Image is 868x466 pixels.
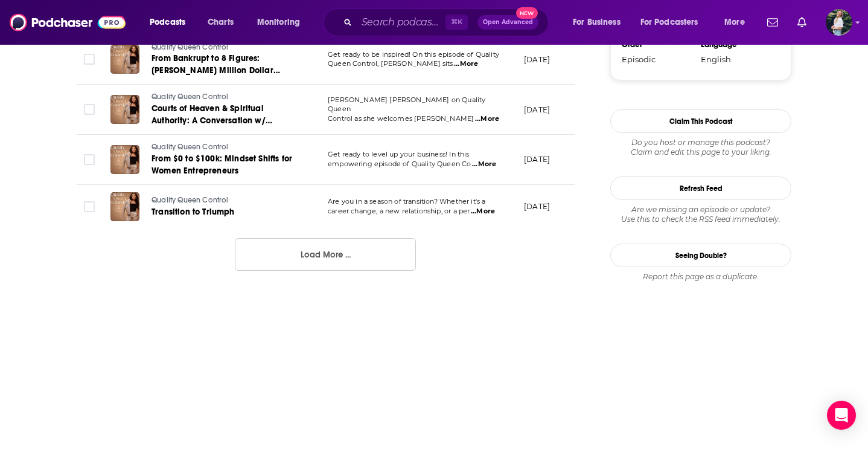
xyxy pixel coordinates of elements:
p: [DATE] [524,105,550,115]
button: open menu [633,13,716,32]
span: Podcasts [150,14,185,31]
a: Show notifications dropdown [762,12,783,33]
a: Quality Queen Control [152,195,295,206]
button: Open AdvancedNew [477,15,538,30]
span: Logged in as ginny24232 [826,9,852,36]
p: [DATE] [524,154,550,164]
span: Toggle select row [84,104,95,115]
a: Transition to Triumph [152,206,295,218]
img: User Profile [826,9,852,36]
span: ...More [475,114,499,124]
a: Quality Queen Control [152,42,296,53]
div: Episodic [622,54,693,64]
span: Quality Queen Control [152,143,229,151]
a: Seeing Double? [610,244,791,267]
button: open menu [141,13,201,32]
button: open menu [249,13,316,32]
input: Search podcasts, credits, & more... [357,13,445,32]
span: Queen Control, [PERSON_NAME] sits [328,59,453,68]
p: [DATE] [524,54,550,65]
div: Claim and edit this page to your liking. [610,138,791,157]
span: Toggle select row [84,154,95,165]
span: Quality Queen Control [152,43,229,51]
span: [PERSON_NAME] [PERSON_NAME] on Quality Queen [328,95,486,114]
a: Charts [200,13,241,32]
a: Quality Queen Control [152,92,296,103]
div: English [701,54,772,64]
span: Toggle select row [84,201,95,212]
span: Transition to Triumph [152,207,235,217]
span: ...More [471,207,495,216]
button: Load More ... [235,238,416,271]
button: Refresh Feed [610,176,791,200]
span: Quality Queen Control [152,196,229,204]
div: Open Intercom Messenger [827,401,856,430]
div: Search podcasts, credits, & more... [335,8,560,36]
span: Open Advanced [483,19,533,25]
span: For Podcasters [640,14,698,31]
span: More [724,14,745,31]
button: Show profile menu [826,9,852,36]
button: open menu [716,13,760,32]
a: Show notifications dropdown [793,12,811,33]
a: Quality Queen Control [152,142,296,153]
span: Charts [208,14,234,31]
span: Get ready to be inspired! On this episode of Quality [328,50,499,59]
span: Quality Queen Control [152,92,229,101]
img: Podchaser - Follow, Share and Rate Podcasts [10,11,126,34]
a: From Bankrupt to 8 Figures: [PERSON_NAME] Million Dollar Moves [152,53,296,77]
span: ...More [472,160,496,169]
div: Report this page as a duplicate. [610,272,791,282]
span: Toggle select row [84,54,95,65]
span: Courts of Heaven & Spiritual Authority: A Conversation w/ [PERSON_NAME] [152,103,272,138]
a: From $0 to $100k: Mindset Shifts for Women Entrepreneurs [152,153,296,177]
p: [DATE] [524,201,550,212]
span: Are you in a season of transition? Whether it's a [328,197,485,205]
span: empowering episode of Quality Queen Co [328,160,471,168]
span: Get ready to level up your business! In this [328,150,470,158]
span: New [516,7,538,19]
span: career change, a new relationship, or a per [328,207,470,215]
span: Control as she welcomes [PERSON_NAME] [328,114,474,123]
div: Are we missing an episode or update? Use this to check the RSS feed immediately. [610,205,791,224]
span: From Bankrupt to 8 Figures: [PERSON_NAME] Million Dollar Moves [152,53,280,88]
button: Claim This Podcast [610,109,791,133]
span: From $0 to $100k: Mindset Shifts for Women Entrepreneurs [152,154,292,176]
span: For Business [573,14,621,31]
button: open menu [564,13,636,32]
a: Courts of Heaven & Spiritual Authority: A Conversation w/ [PERSON_NAME] [152,103,296,127]
span: ...More [454,59,478,69]
span: ⌘ K [445,15,468,30]
span: Do you host or manage this podcast? [610,138,791,147]
span: Monitoring [257,14,300,31]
